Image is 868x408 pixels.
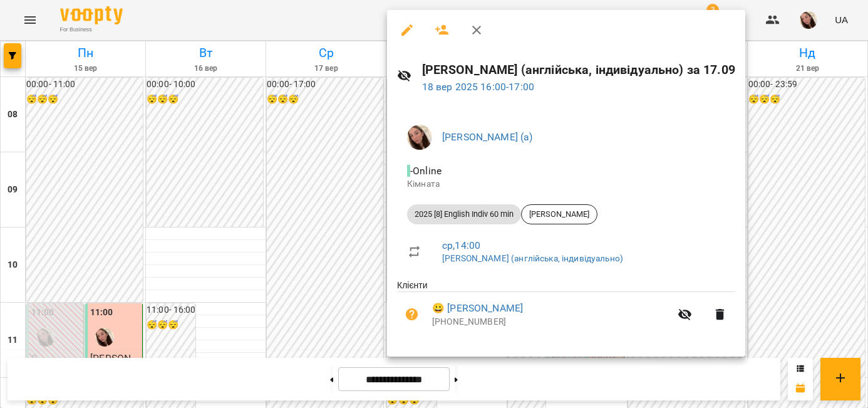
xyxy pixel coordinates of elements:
img: 8e00ca0478d43912be51e9823101c125.jpg [407,125,432,150]
a: ср , 14:00 [442,239,480,251]
a: [PERSON_NAME] (а) [442,131,533,143]
a: 18 вер 2025 16:00-17:00 [422,81,534,93]
a: [PERSON_NAME] (англійська, індивідуально) [442,253,623,263]
h6: [PERSON_NAME] (англійська, індивідуально) за 17.09 [422,60,735,80]
span: [PERSON_NAME] [522,209,597,220]
ul: Клієнти [397,279,735,342]
p: [PHONE_NUMBER] [432,316,670,328]
button: Візит ще не сплачено. Додати оплату? [397,300,427,330]
div: [PERSON_NAME] [521,204,597,224]
span: - Online [407,165,444,177]
a: 😀 [PERSON_NAME] [432,301,523,316]
p: Кімната [407,178,725,191]
span: 2025 [8] English Indiv 60 min [407,209,521,220]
